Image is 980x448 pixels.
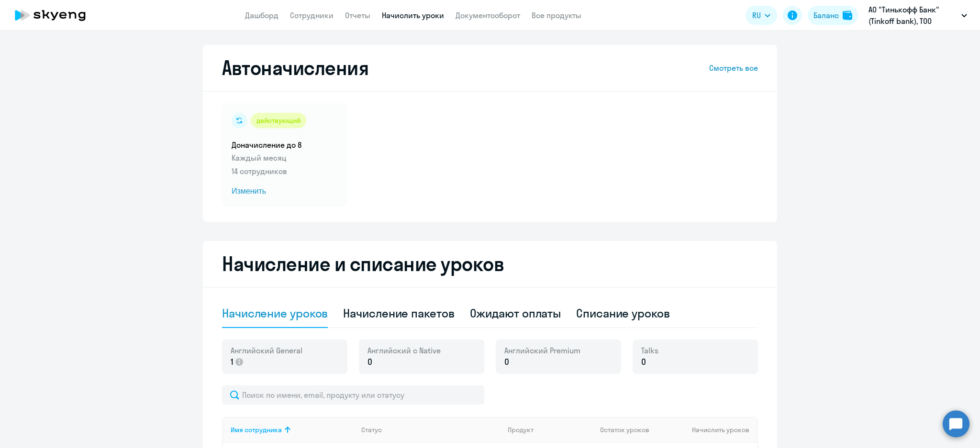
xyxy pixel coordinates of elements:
[231,356,234,368] span: 1
[343,306,454,321] div: Начисление пакетов
[508,426,593,434] div: Продукт
[382,11,444,20] a: Начислить уроки
[470,306,561,321] div: Ожидают оплаты
[600,426,649,434] span: Остаток уроков
[504,356,509,368] span: 0
[290,11,334,20] a: Сотрудники
[508,426,534,434] div: Продукт
[864,4,972,27] button: АО "Тинькофф Банк" (Tinkoff bank), ТОО "Вивид ТЕХ
[231,345,302,356] span: Английский General
[232,140,338,150] h5: Доначисление до 8
[232,186,338,197] span: Изменить
[231,426,354,434] div: Имя сотрудника
[869,4,958,27] p: АО "Тинькофф Банк" (Tinkoff bank), ТОО "Вивид ТЕХ
[222,306,328,321] div: Начисление уроков
[641,345,658,356] span: Talks
[232,165,338,177] p: 14 сотрудников
[532,11,581,20] a: Все продукты
[600,426,659,434] div: Остаток уроков
[222,385,484,404] input: Поиск по имени, email, продукту или статусу
[232,152,338,164] p: Каждый месяц
[222,56,368,79] h2: Автоначисления
[222,252,758,275] h2: Начисление и списание уроков
[808,6,858,25] button: Балансbalance
[456,11,520,20] a: Документооборот
[245,11,278,20] a: Дашборд
[367,345,441,356] span: Английский с Native
[843,11,852,20] img: balance
[576,306,670,321] div: Списание уроков
[641,356,646,368] span: 0
[746,6,777,25] button: RU
[345,11,370,20] a: Отчеты
[709,62,758,74] a: Смотреть все
[251,113,306,128] div: действующий
[361,426,500,434] div: Статус
[367,356,372,368] span: 0
[752,10,761,21] span: RU
[504,345,580,356] span: Английский Premium
[813,10,839,21] div: Баланс
[231,426,282,434] div: Имя сотрудника
[659,417,757,443] th: Начислить уроков
[361,426,382,434] div: Статус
